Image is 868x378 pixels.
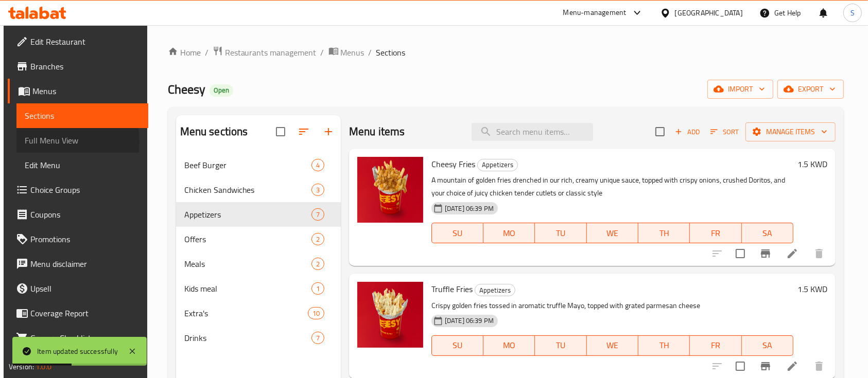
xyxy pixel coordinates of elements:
[25,134,141,147] span: Full Menu View
[205,46,209,59] li: /
[308,307,324,319] div: items
[716,83,765,96] span: import
[312,160,324,170] span: 4
[357,157,423,223] img: Cheesy Fries
[25,110,141,122] span: Sections
[36,360,51,373] span: 1.0.0
[176,202,341,227] div: Appetizers7
[591,338,634,353] span: WE
[311,233,324,245] div: items
[539,226,582,241] span: TU
[376,46,406,59] span: Sections
[184,307,308,319] div: Extra's
[176,276,341,301] div: Kids meal1
[483,335,535,356] button: MO
[8,251,149,276] a: Menu disclaimer
[184,184,311,196] span: Chicken Sandwiches
[30,258,141,270] span: Menu disclaimer
[176,227,341,251] div: Offers2
[441,316,498,326] span: [DATE] 06:39 PM
[673,126,701,138] span: Add
[308,309,324,318] span: 10
[184,258,311,270] div: Meals
[8,276,149,301] a: Upsell
[32,85,141,97] span: Menus
[786,247,798,260] a: Edit menu item
[8,29,149,54] a: Edit Restaurant
[16,103,149,128] a: Sections
[8,54,149,79] a: Branches
[587,335,638,356] button: WE
[431,281,473,297] span: Truffle Fries
[30,307,141,319] span: Coverage Report
[441,204,498,213] span: [DATE] 06:39 PM
[730,243,751,264] span: Select to update
[25,159,141,171] span: Edit Menu
[539,338,582,353] span: TU
[643,226,686,241] span: TH
[431,299,793,312] p: Crispy golden fries tossed in aromatic truffle Mayo, topped with grated parmesan cheese
[311,282,324,295] div: items
[312,259,324,269] span: 2
[431,156,475,172] span: Cheesy Fries
[483,223,535,243] button: MO
[349,124,405,139] h2: Menu items
[671,124,704,140] span: Add item
[431,335,483,356] button: SU
[8,227,149,251] a: Promotions
[710,126,739,138] span: Sort
[16,128,149,153] a: Full Menu View
[475,284,515,296] div: Appetizers
[563,7,627,19] div: Menu-management
[312,284,324,294] span: 1
[850,7,855,19] span: S
[184,159,311,171] span: Beef Burger
[591,226,634,241] span: WE
[168,46,844,59] nav: breadcrumb
[213,46,317,59] a: Restaurants management
[311,208,324,221] div: items
[312,235,324,244] span: 2
[786,360,798,372] a: Edit menu item
[369,46,372,59] li: /
[176,149,341,354] nav: Menu sections
[176,326,341,350] div: Drinks7
[311,258,324,270] div: items
[708,124,741,140] button: Sort
[30,233,141,245] span: Promotions
[37,346,118,357] div: Item updated successfully
[730,355,751,377] span: Select to update
[746,226,789,241] span: SA
[643,338,686,353] span: TH
[675,7,743,19] div: [GEOGRAPHIC_DATA]
[638,223,690,243] button: TH
[357,282,423,348] img: Truffle Fries
[184,332,311,344] span: Drinks
[8,177,149,202] a: Choice Groups
[436,338,479,353] span: SU
[475,284,515,296] span: Appetizers
[8,202,149,227] a: Coupons
[797,157,827,171] h6: 1.5 KWD
[184,282,311,295] span: Kids meal
[754,125,827,138] span: Manage items
[786,83,836,96] span: export
[9,360,34,373] span: Version:
[16,153,149,177] a: Edit Menu
[311,332,324,344] div: items
[312,210,324,220] span: 7
[30,282,141,295] span: Upsell
[30,184,141,196] span: Choice Groups
[746,338,789,353] span: SA
[176,153,341,177] div: Beef Burger4
[488,338,531,353] span: MO
[587,223,638,243] button: WE
[671,124,704,140] button: Add
[210,84,233,97] div: Open
[30,60,141,73] span: Branches
[30,35,141,48] span: Edit Restaurant
[797,282,827,296] h6: 1.5 KWD
[30,208,141,221] span: Coupons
